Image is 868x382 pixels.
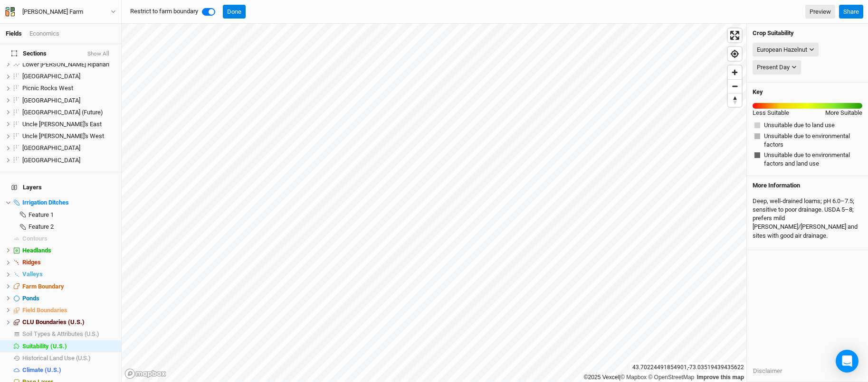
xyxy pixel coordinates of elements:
span: Reset bearing to north [728,93,742,107]
span: Feature 1 [29,211,54,218]
a: OpenStreetMap [648,374,694,381]
div: South West Field [22,97,115,104]
a: Preview [805,5,835,19]
button: Done [223,5,246,19]
div: Suitability (U.S.) [22,343,115,350]
div: Present Day [757,63,790,72]
a: ©2025 Vexcel [584,374,619,381]
div: Picnic Rocks East [22,73,115,80]
div: Picnic Rocks West [22,84,115,92]
a: Improve this map [697,374,744,381]
button: [PERSON_NAME] Farm [5,7,116,17]
a: Mapbox logo [124,368,166,379]
div: Cadwell Farm [22,7,83,17]
span: Sections [11,50,47,57]
div: Open Intercom Messenger [836,350,858,373]
button: Present Day [753,60,801,75]
div: Feature 2 [29,223,115,231]
a: Fields [6,30,22,37]
button: Find my location [728,47,742,61]
span: Historical Land Use (U.S.) [22,354,91,362]
div: European Hazelnut [757,45,807,55]
div: Farm Boundary [22,283,115,290]
span: Field Boundaries [22,307,67,314]
button: Zoom out [728,79,742,93]
div: Contours [22,235,115,242]
span: [GEOGRAPHIC_DATA] [22,73,80,80]
span: [GEOGRAPHIC_DATA] [22,157,80,164]
button: Reset bearing to north [728,93,742,107]
h4: Crop Suitability [753,29,862,37]
div: Field Boundaries [22,307,115,314]
button: Show All [87,51,110,57]
span: Unsuitable due to environmental factors and land use [764,151,860,168]
span: Lower [PERSON_NAME] Riparian [22,61,109,68]
div: South West Field (Future) [22,109,115,116]
span: Farm Boundary [22,283,64,290]
canvas: Map [122,24,746,382]
span: CLU Boundaries (U.S.) [22,318,85,326]
span: Headlands [22,247,51,254]
div: Feature 1 [29,211,115,219]
h4: Layers [6,178,115,197]
div: Ridges [22,259,115,266]
span: Irrigation Ditches [22,199,69,206]
span: Picnic Rocks West [22,84,73,92]
div: Deep, well‑drained loams; pH 6.0–7.5; sensitive to poor drainage. USDA 5–8; prefers mild [PERSON_... [753,193,862,244]
label: Restrict to farm boundary [130,7,198,16]
span: Unsuitable due to environmental factors [764,132,860,149]
span: Suitability (U.S.) [22,343,67,350]
div: CLU Boundaries (U.S.) [22,318,115,326]
button: European Hazelnut [753,43,819,57]
button: Zoom in [728,65,742,79]
span: [GEOGRAPHIC_DATA] (Future) [22,109,103,116]
a: Mapbox [620,374,647,381]
span: Feature 2 [29,223,54,230]
div: Historical Land Use (U.S.) [22,354,115,362]
div: Climate (U.S.) [22,366,115,374]
div: More Suitable [825,109,862,117]
span: Soil Types & Attributes (U.S.) [22,330,99,337]
div: 43.70224491854901 , -73.03519439435622 [630,363,746,373]
span: Climate (U.S.) [22,366,61,373]
h4: More Information [753,182,862,189]
div: Economics [29,29,59,38]
div: Uncle Dan's West [22,132,115,140]
button: Share [839,5,863,19]
div: Lower Bogue Riparian [22,61,115,68]
span: Uncle [PERSON_NAME]'s West [22,132,104,140]
span: [GEOGRAPHIC_DATA] [22,97,80,104]
div: Uncle Dan's East [22,121,115,128]
div: West Field [22,157,115,164]
div: Irrigation Ditches [22,199,115,206]
div: Less Suitable [753,109,789,117]
span: [GEOGRAPHIC_DATA] [22,144,80,151]
span: Valleys [22,270,43,278]
div: [PERSON_NAME] Farm [22,7,83,17]
button: Disclaimer [753,366,782,376]
h4: Key [753,88,763,96]
button: Enter fullscreen [728,28,742,42]
div: | [584,373,744,382]
span: Contours [22,235,48,242]
span: Ridges [22,259,41,266]
div: Valleys [22,270,115,278]
span: Uncle [PERSON_NAME]'s East [22,121,102,128]
span: Ponds [22,295,39,302]
span: Unsuitable due to land use [764,121,835,130]
div: Ponds [22,295,115,302]
div: Soil Types & Attributes (U.S.) [22,330,115,338]
div: Headlands [22,247,115,254]
div: Upper South Pasture [22,144,115,152]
